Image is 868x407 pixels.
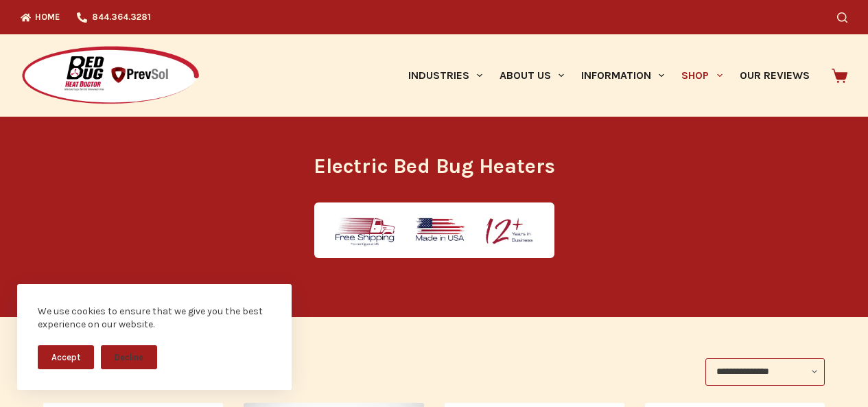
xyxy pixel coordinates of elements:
[21,45,200,106] img: Prevsol/Bed Bug Heat Doctor
[38,345,94,369] button: Accept
[837,12,847,23] button: Search
[573,34,673,117] a: Information
[491,34,572,117] a: About Us
[705,358,825,386] select: Shop order
[177,151,692,182] h1: Electric Bed Bug Heaters
[731,34,818,117] a: Our Reviews
[399,34,491,117] a: Industries
[101,345,157,369] button: Decline
[673,34,731,117] a: Shop
[38,305,271,332] div: We use cookies to ensure that we give you the best experience on our website.
[399,34,818,117] nav: Primary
